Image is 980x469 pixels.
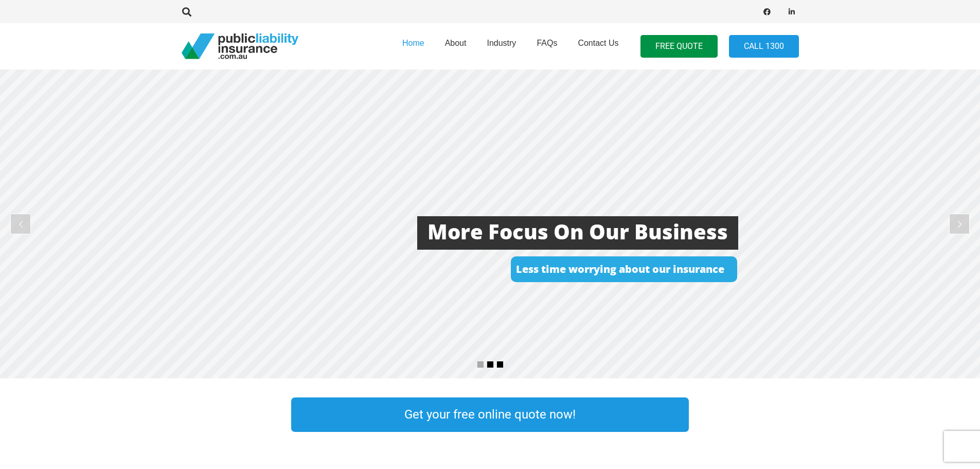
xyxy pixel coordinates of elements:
[182,33,298,59] a: pli_logotransparent
[435,20,477,73] a: About
[487,39,516,47] span: Industry
[729,35,799,58] a: Call 1300
[526,20,567,73] a: FAQs
[760,5,774,19] a: Facebook
[640,35,718,58] a: FREE QUOTE
[567,20,629,73] a: Contact Us
[291,397,689,432] a: Get your free online quote now!
[161,395,271,435] a: Link
[709,395,819,435] a: Link
[537,39,557,47] span: FAQs
[177,7,198,16] a: Search
[578,39,618,47] span: Contact Us
[476,20,526,73] a: Industry
[445,39,467,47] span: About
[785,5,799,19] a: LinkedIn
[402,39,424,47] span: Home
[392,20,435,73] a: Home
